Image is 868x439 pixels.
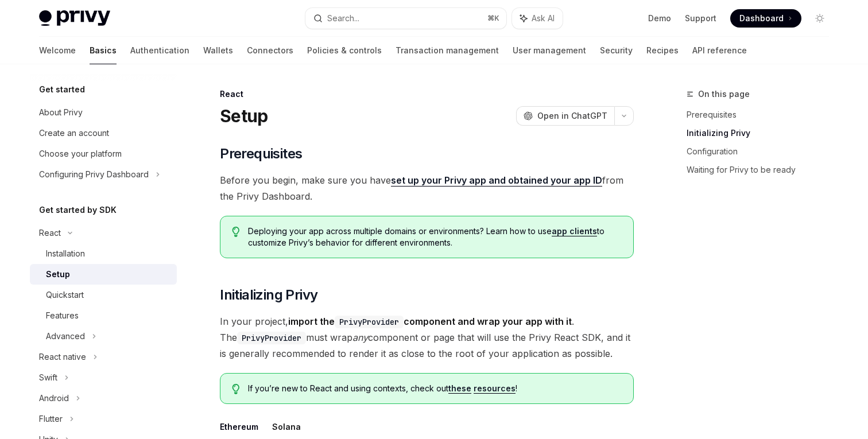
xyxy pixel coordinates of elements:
[30,264,177,285] a: Setup
[203,37,233,64] a: Wallets
[39,37,76,64] a: Welcome
[39,106,83,119] div: About Privy
[39,350,86,364] div: React native
[220,106,268,126] h1: Setup
[248,226,622,248] span: Deploying your app across multiple domains or environments? Learn how to use to customize Privy’s...
[220,313,634,362] span: In your project, . The must wrap component or page that will use the Privy React SDK, and it is g...
[220,172,634,204] span: Before you begin, make sure you have from the Privy Dashboard.
[39,126,109,140] div: Create an account
[130,37,189,64] a: Authentication
[39,391,69,405] div: Android
[39,371,57,384] div: Swift
[600,37,633,64] a: Security
[220,145,302,163] span: Prerequisites
[30,143,177,164] a: Choose your platform
[687,106,838,124] a: Prerequisites
[305,8,506,29] button: Search...⌘K
[30,243,177,264] a: Installation
[46,329,85,343] div: Advanced
[288,316,572,327] strong: import the component and wrap your app with it
[648,13,671,24] a: Demo
[532,13,555,24] span: Ask AI
[335,316,404,328] code: PrivyProvider
[448,383,471,394] a: these
[39,168,149,181] div: Configuring Privy Dashboard
[247,37,293,64] a: Connectors
[698,87,750,101] span: On this page
[237,332,306,344] code: PrivyProvider
[512,8,563,29] button: Ask AI
[46,247,85,261] div: Installation
[687,142,838,161] a: Configuration
[396,37,499,64] a: Transaction management
[687,161,838,179] a: Waiting for Privy to be ready
[232,227,240,237] svg: Tip
[307,37,382,64] a: Policies & controls
[39,412,63,426] div: Flutter
[30,305,177,326] a: Features
[39,226,61,240] div: React
[537,110,607,122] span: Open in ChatGPT
[487,14,499,23] span: ⌘ K
[30,123,177,143] a: Create an account
[39,147,122,161] div: Choose your platform
[516,106,614,126] button: Open in ChatGPT
[30,102,177,123] a: About Privy
[730,9,801,28] a: Dashboard
[327,11,359,25] div: Search...
[248,383,622,394] span: If you’re new to React and using contexts, check out !
[232,384,240,394] svg: Tip
[811,9,829,28] button: Toggle dark mode
[474,383,516,394] a: resources
[39,10,110,26] img: light logo
[739,13,784,24] span: Dashboard
[352,332,368,343] em: any
[30,285,177,305] a: Quickstart
[552,226,597,236] a: app clients
[687,124,838,142] a: Initializing Privy
[391,174,602,187] a: set up your Privy app and obtained your app ID
[46,288,84,302] div: Quickstart
[513,37,586,64] a: User management
[646,37,679,64] a: Recipes
[46,309,79,323] div: Features
[39,203,117,217] h5: Get started by SDK
[685,13,716,24] a: Support
[220,88,634,100] div: React
[90,37,117,64] a: Basics
[220,286,317,304] span: Initializing Privy
[46,267,70,281] div: Setup
[39,83,85,96] h5: Get started
[692,37,747,64] a: API reference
